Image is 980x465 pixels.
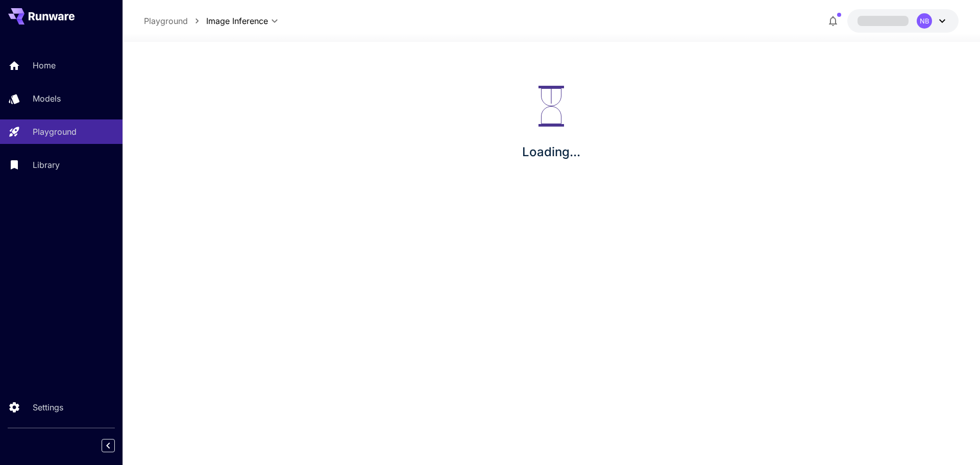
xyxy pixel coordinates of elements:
p: Library [33,159,60,171]
a: Playground [144,15,188,27]
div: Collapse sidebar [109,436,122,455]
div: NB [917,13,932,29]
p: Home [33,59,56,71]
span: Image Inference [206,15,268,27]
p: Models [33,92,61,105]
p: Playground [33,126,77,138]
button: Collapse sidebar [102,439,115,452]
button: NB [847,9,959,33]
p: Loading... [522,143,580,161]
nav: breadcrumb [144,15,206,27]
p: Settings [33,401,63,413]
